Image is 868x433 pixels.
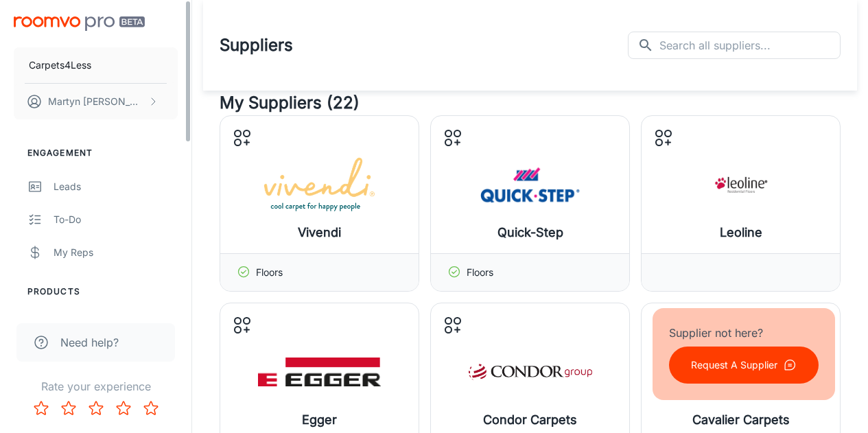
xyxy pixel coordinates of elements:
p: Carpets4Less [29,58,91,73]
button: Rate 3 star [82,395,110,422]
img: Roomvo PRO Beta [14,16,145,31]
button: Carpets4Less [14,47,178,83]
button: Rate 5 star [137,395,165,422]
button: Rate 1 star [27,395,55,422]
button: Request A Supplier [669,347,819,384]
p: Rate your experience [11,378,180,395]
p: Floors [256,265,283,280]
div: My Reps [54,245,178,260]
span: Need help? [60,334,119,351]
p: Supplier not here? [669,325,819,341]
button: Rate 4 star [110,395,137,422]
h1: Suppliers [220,33,293,58]
p: Request A Supplier [691,358,777,373]
button: Rate 2 star [55,395,82,422]
input: Search all suppliers... [659,32,841,59]
p: Martyn [PERSON_NAME] [48,94,145,109]
div: To-do [54,212,178,227]
div: Leads [54,179,178,194]
p: Floors [467,265,493,280]
button: Martyn [PERSON_NAME] [14,84,178,119]
h4: My Suppliers (22) [220,91,841,115]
